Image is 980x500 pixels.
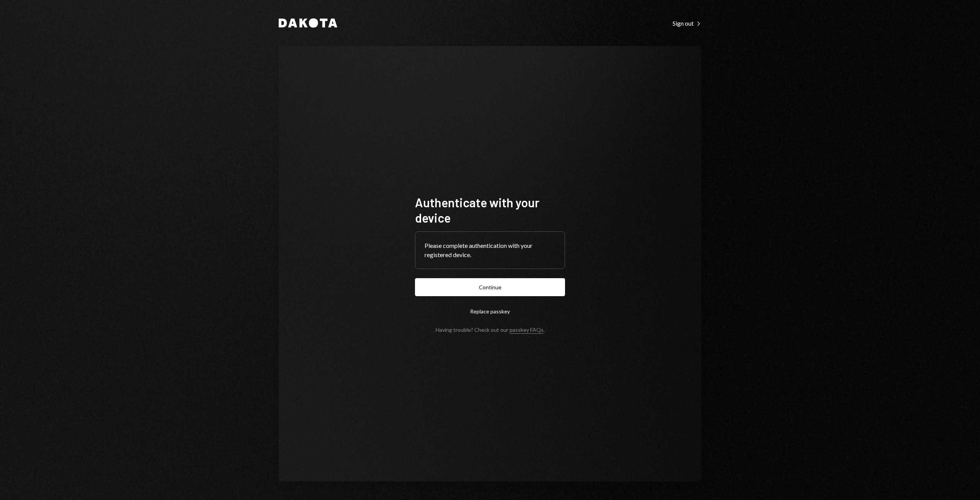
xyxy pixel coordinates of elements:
h1: Authenticate with your device [415,195,565,225]
button: Replace passkey [415,302,565,320]
div: Sign out [673,20,701,27]
a: Sign out [673,19,701,27]
a: passkey FAQs [510,326,544,334]
div: Having trouble? Check out our . [436,326,545,333]
div: Please complete authentication with your registered device. [425,241,555,259]
button: Continue [415,278,565,296]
